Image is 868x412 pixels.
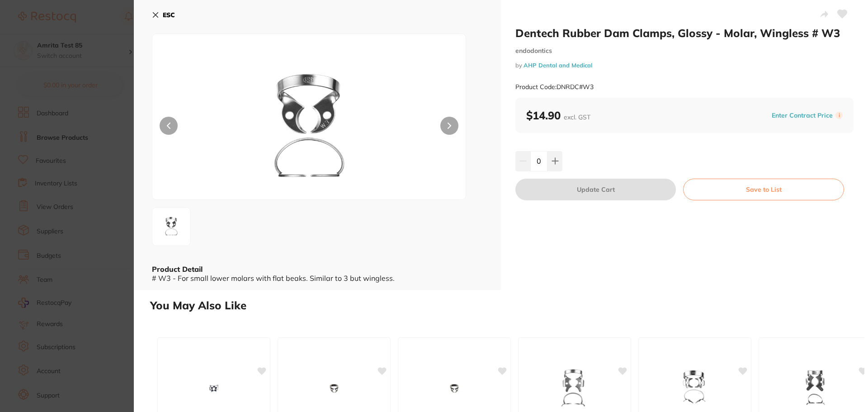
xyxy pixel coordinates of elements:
[515,179,676,200] button: Update Cart
[152,274,483,282] div: # W3 - For small lower molars with flat beaks. Similar to 3 but wingless.
[425,366,484,411] img: Everyday Essentials Rubber Dam Clamps - Wingless
[163,11,175,19] b: ESC
[665,366,724,411] img: Dentech Rubber Dam Clamps, Glossy - Molar, Winged # 8A
[515,62,854,69] small: by
[564,113,590,121] span: excl. GST
[515,47,854,55] small: endodontics
[155,210,188,243] img: bmctMTM2NDA5
[515,83,594,91] small: Product Code: DNRDC#W3
[526,109,590,122] b: $14.90
[152,7,175,23] button: ESC
[515,26,854,40] h2: Dentech Rubber Dam Clamps, Glossy - Molar, Wingless # W3
[305,366,363,411] img: Everyday Essentials Rubber Dam Clamps - Wingless W14
[786,366,844,411] img: Dentech Rubber Dam Clamps, Glossy - Molar, Winged # 204
[683,179,844,200] button: Save to List
[150,299,864,312] h2: You May Also Like
[184,366,243,411] img: Everyday Essentials Rubber Dam Clamps - Winged 7
[215,57,403,199] img: bmctMTM2NDA5
[835,112,843,119] label: i
[524,62,592,69] a: AHP Dental and Medical
[769,111,835,120] button: Enter Contract Price
[152,265,203,274] b: Product Detail
[545,366,604,411] img: Dentech Rubber Dam Clamps, Glossy - Molar, Winged # 3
